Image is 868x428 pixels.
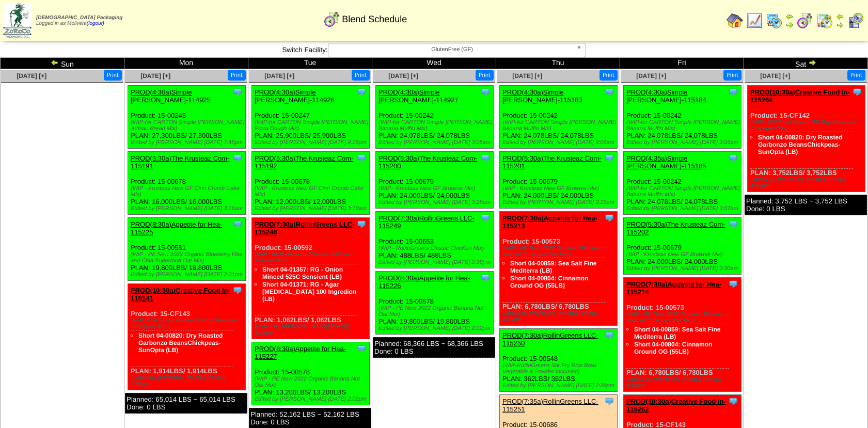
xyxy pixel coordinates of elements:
[626,205,741,212] div: Edited by [PERSON_NAME] [DATE] 3:07am
[352,70,370,81] button: Print
[378,154,477,170] a: PROD(5:30a)The Krusteaz Com-115200
[262,266,343,280] a: Short 04-01357: RG - Onion Minced 525C Sensient (LB)
[480,87,491,97] img: Tooltip
[723,70,741,81] button: Print
[264,72,294,80] span: [DATE] [+]
[847,12,864,29] img: calendarcustomer.gif
[852,87,862,97] img: Tooltip
[624,218,741,275] div: Product: 15-00679 PLAN: 24,000LBS / 24,000LBS
[131,205,245,212] div: Edited by [PERSON_NAME] [DATE] 3:16am
[36,15,122,21] span: [DEMOGRAPHIC_DATA] Packaging
[378,139,493,146] div: Edited by [PERSON_NAME] [DATE] 3:05am
[376,272,494,335] div: Product: 15-00578 PLAN: 19,800LBS / 19,800LBS
[502,199,617,205] div: Edited by [PERSON_NAME] [DATE] 3:29am
[634,341,712,355] a: Short 04-00804: Cinnamon Ground OG (55LB)
[624,278,741,392] div: Product: 15-00573 PLAN: 6,780LBS / 6,780LBS
[728,87,738,97] img: Tooltip
[388,72,418,80] span: [DATE] [+]
[378,274,470,290] a: PROD(8:30a)Appetite for Hea-115226
[232,219,243,229] img: Tooltip
[262,281,356,303] a: Short 04-01371: RG - Agar [MEDICAL_DATA] 100 Ingredion (LB)
[255,119,369,132] div: (WIP-for CARTON Simple [PERSON_NAME] Pizza Dough Mix)
[131,251,245,264] div: (WIP - PE New 2022 Organic Blueberry Flax and Chia Superfood Oat Mix)
[252,86,370,149] div: Product: 15-00247 PLAN: 25,900LBS / 25,900LBS
[376,86,494,149] div: Product: 15-00242 PLAN: 24,078LBS / 24,078LBS
[797,12,813,29] img: calendarblend.gif
[744,58,868,69] td: Sat
[342,14,407,25] span: Blend Schedule
[502,383,617,389] div: Edited by [PERSON_NAME] [DATE] 2:39pm
[128,86,246,149] div: Product: 15-00245 PLAN: 27,300LBS / 27,300LBS
[750,119,865,132] div: (WIP - CFI Cool Ranch SG Dry Roasted Chickpea Mix)
[500,86,618,149] div: Product: 15-00242 PLAN: 24,078LBS / 24,078LBS
[255,324,369,336] div: Edited by [PERSON_NAME] [DATE] 2:36pm
[626,280,721,296] a: PROD(7:30a)Appetite for Hea-115214
[604,330,614,340] img: Tooltip
[1,58,124,69] td: Sun
[476,70,494,81] button: Print
[502,245,617,258] div: (WIP - PE New 2022 Organic Blueberry Walnut Collagen Oat Mix)
[124,58,248,69] td: Mon
[626,139,741,146] div: Edited by [PERSON_NAME] [DATE] 3:06am
[626,398,726,413] a: PROD(10:30a)Creative Food In-115262
[808,58,816,67] img: arrowright.gif
[140,72,170,80] a: [DATE] [+]
[502,139,617,146] div: Edited by [PERSON_NAME] [DATE] 3:06am
[604,213,614,223] img: Tooltip
[502,310,617,323] div: Edited by [PERSON_NAME] [DATE] 5:19pm
[131,287,230,302] a: PROD(10:30a)Creative Food In-115141
[634,326,720,340] a: Short 04-00859: Sea Salt Fine Mediterra (LB)
[510,275,588,289] a: Short 04-00804: Cinnamon Ground OG (55LB)
[636,72,666,80] a: [DATE] [+]
[728,219,738,229] img: Tooltip
[87,21,104,26] a: (logout)
[604,396,614,406] img: Tooltip
[3,3,31,38] img: zoroco-logo-small.webp
[496,58,620,69] td: Thu
[131,88,211,104] a: PROD(4:30a)Simple [PERSON_NAME]-114925
[131,185,245,198] div: (WIP - Krusteaz New GF Cinn Crumb Cake Mix)
[816,12,833,29] img: calendarinout.gif
[626,220,725,236] a: PROD(5:30a)The Krusteaz Com-115202
[104,70,122,81] button: Print
[232,153,243,163] img: Tooltip
[131,318,245,330] div: (WIP - CFI Spicy Nacho SG Dry Roasted Chickpea Mix)
[255,205,369,212] div: Edited by [PERSON_NAME] [DATE] 3:18am
[356,219,367,229] img: Tooltip
[750,88,850,104] a: PROD(10:30a)Creative Food In-115264
[324,11,340,27] img: calendarblend.gif
[785,21,794,29] img: arrowright.gif
[620,58,744,69] td: Fri
[502,185,617,192] div: (WIP - Krusteaz New GF Brownie Mix)
[128,284,246,390] div: Product: 15-CF143 PLAN: 1,914LBS / 1,914LBS
[255,376,369,388] div: (WIP - PE New 2022 Organic Banana Nut Oat Mix)
[378,305,493,318] div: (WIP - PE New 2022 Organic Banana Nut Oat Mix)
[728,279,738,289] img: Tooltip
[512,72,542,80] span: [DATE] [+]
[255,345,346,360] a: PROD(8:30a)Appetite for Hea-115227
[836,12,844,21] img: arrowleft.gif
[502,88,582,104] a: PROD(4:30a)Simple [PERSON_NAME]-115183
[500,212,618,326] div: Product: 15-00573 PLAN: 6,780LBS / 6,780LBS
[502,154,601,170] a: PROD(5:30a)The Krusteaz Com-115201
[480,213,491,223] img: Tooltip
[750,177,865,189] div: Edited by [PERSON_NAME] [DATE] 4:42pm
[746,12,763,29] img: line_graph.gif
[626,311,741,324] div: (WIP - PE New 2022 Organic Blueberry Walnut Collagen Oat Mix)
[626,251,741,258] div: (WIP - Krusteaz New GF Brownie Mix)
[372,58,496,69] td: Wed
[502,362,617,375] div: (WIP-RollinGreens Stir Fry Rice Bowl Vegetable & Powder Inclusion)
[500,152,618,209] div: Product: 15-00679 PLAN: 24,000LBS / 24,000LBS
[255,88,335,104] a: PROD(4:30a)Simple [PERSON_NAME]-114926
[624,152,741,215] div: Product: 15-00242 PLAN: 24,078LBS / 24,078LBS
[255,154,353,170] a: PROD(5:30a)The Krusteaz Com-115192
[604,153,614,163] img: Tooltip
[125,393,247,414] div: Planned: 65,014 LBS ~ 65,014 LBS Done: 0 LBS
[17,72,46,80] span: [DATE] [+]
[252,218,370,339] div: Product: 15-00592 PLAN: 1,062LBS / 1,062LBS
[373,337,495,358] div: Planned: 68,366 LBS ~ 68,366 LBS Done: 0 LBS
[760,72,790,80] a: [DATE] [+]
[480,153,491,163] img: Tooltip
[785,12,794,21] img: arrowleft.gif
